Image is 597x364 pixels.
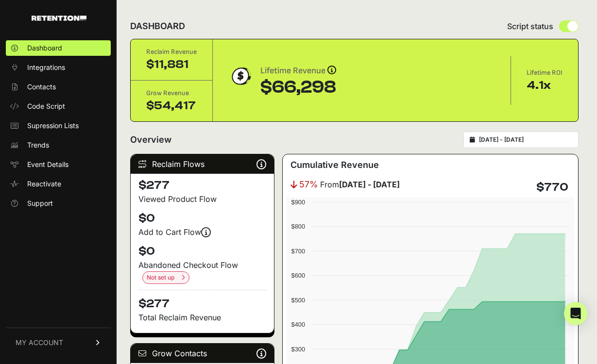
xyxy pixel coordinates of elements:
a: Code Script [6,99,111,114]
img: dollar-coin-05c43ed7efb7bc0c12610022525b4bbbb207c7efeef5aecc26f025e68dcafac9.png [228,64,253,88]
text: $600 [291,272,305,279]
img: Retention.com [32,16,86,21]
div: $54,417 [146,98,197,114]
span: 57% [299,178,318,191]
h4: $277 [138,178,266,193]
text: $400 [291,321,305,328]
span: From [320,179,400,190]
span: Script status [507,20,553,32]
text: $700 [291,248,305,255]
h4: $0 [138,211,266,226]
text: $500 [291,297,305,304]
a: MY ACCOUNT [6,328,111,357]
span: Support [27,199,53,208]
a: Support [6,196,111,211]
a: Integrations [6,60,111,75]
a: Event Details [6,157,111,172]
h2: DASHBOARD [130,19,185,33]
div: Grow Revenue [146,88,197,98]
div: Grow Contacts [131,344,274,363]
h4: $0 [138,244,266,259]
span: MY ACCOUNT [16,338,63,347]
span: Code Script [27,101,65,111]
span: Trends [27,140,49,150]
span: Contacts [27,82,56,92]
span: Supression Lists [27,121,79,131]
div: Viewed Product Flow [138,193,266,205]
h2: Overview [130,133,171,147]
div: Lifetime ROI [527,68,563,78]
text: $900 [291,199,305,206]
div: Add to Cart Flow [138,226,266,238]
h4: $277 [138,290,266,312]
text: $300 [291,346,305,353]
span: Dashboard [27,43,62,53]
a: Dashboard [6,40,111,56]
text: $800 [291,223,305,230]
div: Reclaim Revenue [146,47,197,57]
strong: [DATE] - [DATE] [339,180,400,189]
span: Reactivate [27,179,61,189]
div: $66,298 [260,78,336,97]
a: Supression Lists [6,118,111,133]
div: Open Intercom Messenger [564,302,587,325]
a: Contacts [6,79,111,95]
a: Reactivate [6,176,111,192]
span: Event Details [27,160,68,169]
h3: Cumulative Revenue [290,158,379,172]
p: Total Reclaim Revenue [138,312,266,323]
h4: $770 [536,180,568,195]
a: Trends [6,137,111,153]
div: $11,881 [146,57,197,72]
div: 4.1x [527,78,563,93]
div: Lifetime Revenue [260,64,336,78]
span: Integrations [27,63,65,72]
div: Reclaim Flows [131,154,274,174]
div: Abandoned Checkout Flow [138,259,266,284]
